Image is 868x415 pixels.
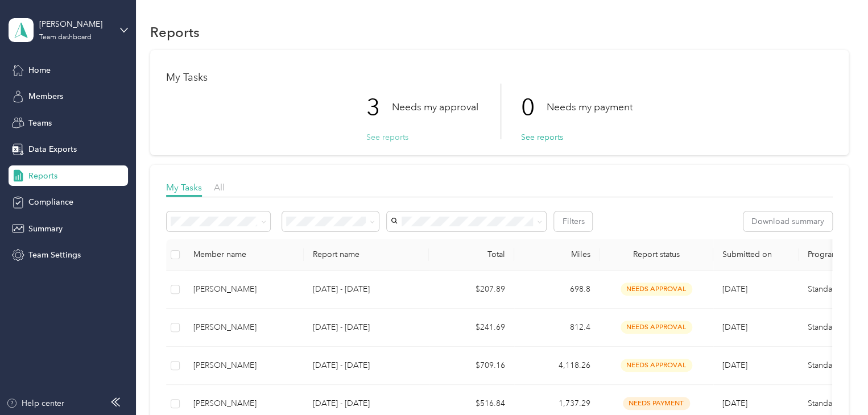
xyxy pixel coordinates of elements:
[193,283,295,296] div: [PERSON_NAME]
[150,26,200,38] h1: Reports
[184,239,304,271] th: Member name
[193,359,295,372] div: [PERSON_NAME]
[28,64,51,76] span: Home
[28,170,57,182] span: Reports
[304,239,429,271] th: Report name
[313,397,420,410] p: [DATE] - [DATE]
[713,239,799,271] th: Submitted on
[313,359,420,372] p: [DATE] - [DATE]
[392,100,478,114] p: Needs my approval
[28,90,63,102] span: Members
[514,347,600,385] td: 4,118.26
[214,182,225,193] span: All
[547,100,633,114] p: Needs my payment
[621,359,692,372] span: needs approval
[722,399,747,408] span: [DATE]
[623,397,690,410] span: needs payment
[429,347,514,385] td: $709.16
[166,72,833,84] h1: My Tasks
[39,34,92,41] div: Team dashboard
[429,271,514,309] td: $207.89
[28,249,81,261] span: Team Settings
[28,223,63,235] span: Summary
[438,250,505,259] div: Total
[193,397,295,410] div: [PERSON_NAME]
[6,397,64,409] button: Help center
[722,284,747,294] span: [DATE]
[28,117,52,129] span: Teams
[313,321,420,334] p: [DATE] - [DATE]
[521,131,563,143] button: See reports
[366,84,392,131] p: 3
[521,84,547,131] p: 0
[193,321,295,334] div: [PERSON_NAME]
[722,322,747,332] span: [DATE]
[514,309,600,347] td: 812.4
[514,271,600,309] td: 698.8
[743,211,832,231] button: Download summary
[166,182,202,193] span: My Tasks
[193,250,295,259] div: Member name
[722,360,747,370] span: [DATE]
[804,351,868,415] iframe: Everlance-gr Chat Button Frame
[39,18,110,30] div: [PERSON_NAME]
[621,321,692,334] span: needs approval
[609,250,704,259] span: Report status
[554,211,592,231] button: Filters
[366,131,408,143] button: See reports
[523,250,590,259] div: Miles
[28,196,73,208] span: Compliance
[621,283,692,296] span: needs approval
[313,283,420,296] p: [DATE] - [DATE]
[429,309,514,347] td: $241.69
[28,143,77,155] span: Data Exports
